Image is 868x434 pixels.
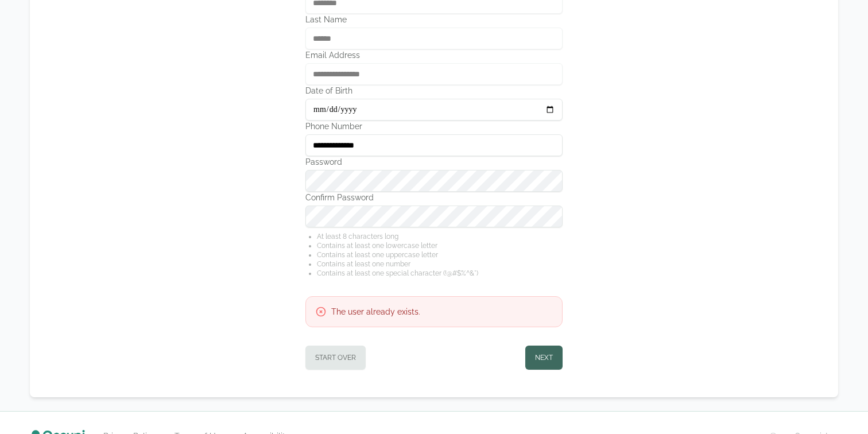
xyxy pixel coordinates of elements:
[305,121,563,132] label: Phone Number
[317,241,563,250] li: Contains at least one lowercase letter
[305,14,563,25] label: Last Name
[331,306,420,317] h3: The user already exists.
[317,259,563,269] li: Contains at least one number
[525,346,563,370] button: Next
[317,269,563,278] li: Contains at least one special character (!@#$%^&*)
[305,85,563,96] label: Date of Birth
[317,250,563,259] li: Contains at least one uppercase letter
[305,49,563,61] label: Email Address
[317,232,563,241] li: At least 8 characters long
[305,192,563,203] label: Confirm Password
[305,156,563,168] label: Password
[305,346,366,370] button: Start Over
